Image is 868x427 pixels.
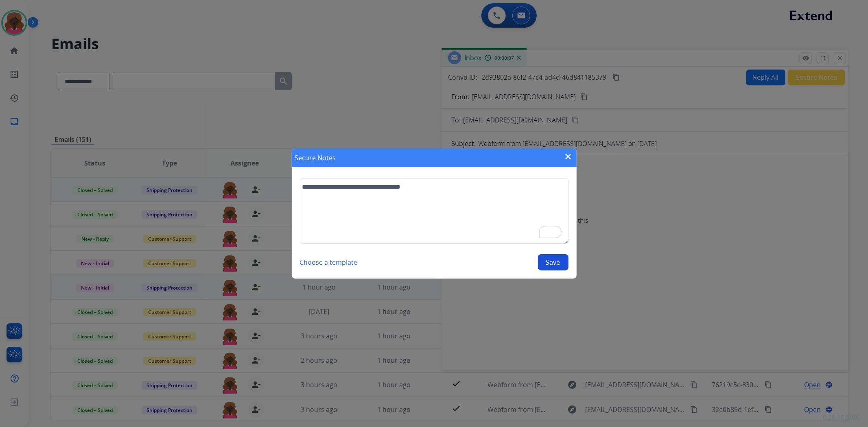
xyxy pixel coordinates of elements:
[295,153,336,163] h1: Secure Notes
[823,412,860,422] p: 0.20.1027RC
[564,152,573,161] mat-icon: close
[538,254,568,270] button: Save
[300,179,568,244] textarea: To enrich screen reader interactions, please activate Accessibility in Grammarly extension settings
[300,254,358,270] button: Choose a template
